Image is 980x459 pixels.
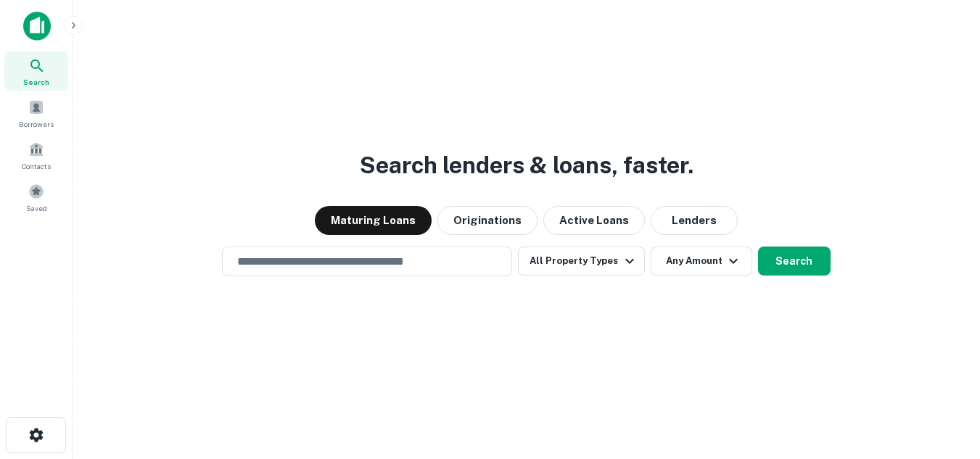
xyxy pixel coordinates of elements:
[360,148,693,183] h3: Search lenders & loans, faster.
[4,94,68,133] a: Borrowers
[543,206,645,235] button: Active Loans
[26,202,47,214] span: Saved
[4,178,68,217] a: Saved
[518,247,644,276] button: All Property Types
[22,160,51,172] span: Contacts
[23,76,49,88] span: Search
[651,247,752,276] button: Any Amount
[4,51,68,91] a: Search
[4,136,68,175] a: Contacts
[907,297,980,366] iframe: Chat Widget
[19,118,54,130] span: Borrowers
[651,206,738,235] button: Lenders
[23,12,51,41] img: capitalize-icon.png
[437,206,538,235] button: Originations
[758,247,831,276] button: Search
[315,206,432,235] button: Maturing Loans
